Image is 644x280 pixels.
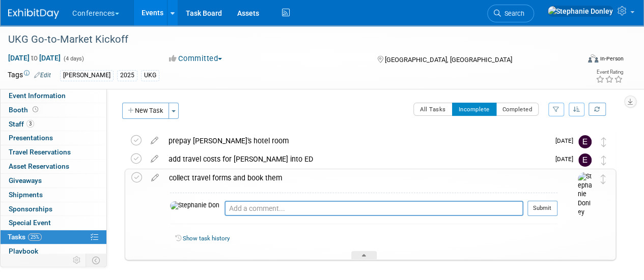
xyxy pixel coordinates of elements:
[63,55,84,62] span: (4 days)
[183,235,230,242] a: Show task history
[1,117,106,131] a: Staff3
[146,154,163,164] a: edit
[117,70,137,81] div: 2025
[34,72,51,79] a: Edit
[1,244,106,258] a: Playbook
[9,134,53,142] span: Presentations
[578,172,593,217] img: Stephanie Donley
[9,148,71,156] span: Travel Reservations
[1,216,106,230] a: Special Event
[1,202,106,216] a: Sponsorships
[146,173,164,182] a: edit
[9,219,51,227] span: Special Event
[68,254,86,267] td: Personalize Event Tab Strip
[8,70,51,81] td: Tags
[9,191,43,199] span: Shipments
[601,174,606,184] i: Move task
[601,155,606,165] i: Move task
[9,162,69,170] span: Asset Reservations
[163,150,549,168] div: add travel costs for [PERSON_NAME] into ED
[413,103,453,116] button: All Tasks
[452,103,496,116] button: Incomplete
[8,53,61,63] span: [DATE] [DATE]
[600,55,624,63] div: In-Person
[1,160,106,173] a: Asset Reservations
[122,103,169,119] button: New Task
[601,137,606,147] i: Move task
[487,5,534,22] a: Search
[9,91,66,100] span: Event Information
[9,106,40,114] span: Booth
[547,6,613,17] img: Stephanie Donley
[8,9,59,19] img: ExhibitDay
[9,120,34,128] span: Staff
[141,70,159,81] div: UKG
[5,30,571,49] div: UKG Go-to-Market Kickoff
[1,188,106,202] a: Shipments
[170,201,219,210] img: Stephanie Donley
[1,230,106,244] a: Tasks25%
[30,54,39,62] span: to
[555,137,578,144] span: [DATE]
[527,201,557,216] button: Submit
[60,70,114,81] div: [PERSON_NAME]
[9,176,42,184] span: Giveaways
[596,70,623,75] div: Event Rating
[384,56,512,64] span: [GEOGRAPHIC_DATA], [GEOGRAPHIC_DATA]
[1,103,106,117] a: Booth
[578,135,592,148] img: Erin Anderson
[1,131,106,145] a: Presentations
[589,103,606,116] a: Refresh
[555,155,578,163] span: [DATE]
[501,10,524,17] span: Search
[496,103,539,116] button: Completed
[165,53,226,64] button: Committed
[163,132,549,149] div: prepay [PERSON_NAME]'s hotel room
[9,247,38,255] span: Playbook
[28,233,42,241] span: 25%
[1,174,106,188] a: Giveaways
[1,145,106,159] a: Travel Reservations
[8,233,42,241] span: Tasks
[588,54,598,63] img: Format-Inperson.png
[86,254,107,267] td: Toggle Event Tabs
[164,169,557,186] div: collect travel forms and book them
[534,53,624,68] div: Event Format
[146,136,163,145] a: edit
[578,153,592,167] img: Erin Anderson
[31,106,40,113] span: Booth not reserved yet
[26,120,34,128] span: 3
[1,89,106,103] a: Event Information
[9,205,52,213] span: Sponsorships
